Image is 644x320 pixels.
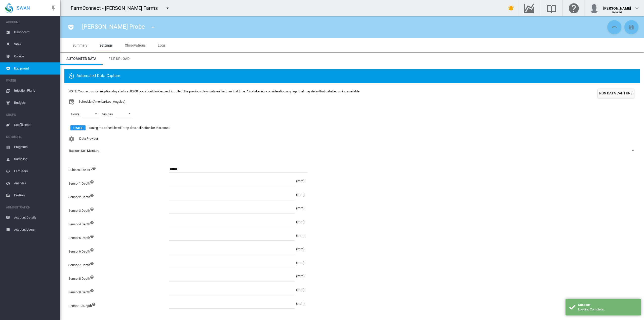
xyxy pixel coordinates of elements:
[90,179,96,185] md-icon: Nominate the depth of each sensor starting from the top of the probe.
[68,220,90,233] label: Sensor 4 Depth
[92,301,98,307] md-icon: Nominate the depth of each sensor starting from the top of the probe.
[169,260,320,274] div: Nominate the depth of each sensor starting from the top of the probe.
[578,307,637,312] div: Loading Complete...
[624,20,638,34] button: Save Changes
[68,288,90,301] label: Sensor 9 Depth
[6,18,56,26] span: ACCOUNT
[295,233,305,237] span: (mm)
[90,288,96,294] md-icon: Nominate the depth of each sensor starting from the top of the probe.
[634,5,640,11] md-icon: icon-chevron-down
[90,233,96,239] md-icon: Nominate the depth of each sensor starting from the top of the probe.
[68,89,360,94] div: NOTE: Your account's irrigation day starts at 00:00, you should not expect to collect the previou...
[295,206,305,210] span: (mm)
[14,153,56,165] span: Sampling
[90,206,96,212] md-icon: Nominate the depth of each sensor starting from the top of the probe.
[69,149,99,153] div: Rubicon Soil Moisture
[165,5,171,11] md-icon: icon-menu-down
[295,274,305,278] span: (mm)
[68,24,74,30] md-icon: icon-pocket
[14,62,56,75] span: Equipment
[70,125,86,130] button: Erase
[78,99,126,104] span: Schedule (America/Los_Angeles)
[148,22,158,32] button: icon-menu-down
[90,247,96,253] md-icon: Nominate the depth of each sensor starting from the top of the probe.
[169,165,320,179] div: Found on the URL of fc.farmconnect.com after /details. e.g., /details/12345, 12345 is the Site ID
[295,193,305,197] span: (mm)
[14,26,56,38] span: Dashboard
[566,299,641,315] div: Success Loading Complete...
[6,133,56,141] span: NUTRIENTS
[68,73,76,79] md-icon: icon-camera-timer
[14,38,56,50] span: Sites
[68,165,92,179] label: Rubicon Site ID *
[295,247,305,251] span: (mm)
[14,189,56,201] span: Profiles
[71,5,162,12] div: FarmConnect - [PERSON_NAME] Farms
[163,3,173,13] button: icon-menu-down
[90,192,96,198] md-icon: Nominate the depth of each sensor starting from the top of the probe.
[14,119,56,131] span: Coefficients
[5,3,13,13] img: SWAN-Landscape-Logo-Colour-drop.png
[68,179,90,192] label: Sensor 1 Depth
[82,23,145,30] span: [PERSON_NAME] Probe
[92,165,98,171] md-icon: Found on the URL of fc.farmconnect.com after /details. e.g., /details/12345, 12345 is the Site ID
[88,126,170,130] span: Erasing the schedule will stop data collection for this asset
[295,288,305,292] span: (mm)
[90,220,96,226] md-icon: Nominate the depth of each sensor starting from the top of the probe.
[68,274,90,288] label: Sensor 8 Depth
[169,220,320,233] div: Nominate the depth of each sensor starting from the top of the probe.
[611,24,617,30] md-icon: icon-undo
[295,179,305,183] span: (mm)
[14,177,56,189] span: Analytes
[169,247,320,260] div: Nominate the depth of each sensor starting from the top of the probe.
[295,261,305,265] span: (mm)
[628,24,634,30] md-icon: icon-content-save
[68,206,90,220] label: Sensor 3 Depth
[50,5,56,11] md-icon: icon-pin
[578,303,637,307] div: Success
[68,247,90,260] label: Sensor 6 Depth
[14,165,56,177] span: Fertilisers
[90,274,96,280] md-icon: Nominate the depth of each sensor starting from the top of the probe.
[508,5,514,11] md-icon: icon-bell-ring
[603,4,631,9] div: [PERSON_NAME]
[90,260,96,266] md-icon: Nominate the depth of each sensor starting from the top of the probe.
[99,110,115,119] span: Minutes
[589,3,599,13] img: profile.jpg
[14,97,56,109] span: Budgets
[169,179,320,192] div: Nominate the depth of each sensor starting from the top of the probe.
[6,77,56,85] span: WATER
[68,147,636,155] md-select: Configuration: Rubicon Soil Moisture
[6,111,56,119] span: CROPS
[158,43,166,47] span: Logs
[295,301,305,305] span: (mm)
[169,233,320,247] div: Nominate the depth of each sensor starting from the top of the probe.
[68,99,74,105] md-icon: icon-calendar-clock
[72,43,87,47] span: Summary
[17,5,30,11] span: SWAN
[125,43,146,47] span: Observations
[545,5,557,11] md-icon: Search the knowledge base
[506,3,516,13] button: icon-bell-ring
[68,192,90,206] label: Sensor 2 Depth
[568,5,580,11] md-icon: Click here for help
[66,22,76,32] button: icon-pocket
[150,24,156,30] md-icon: icon-menu-down
[68,136,74,142] md-icon: icon-cog
[169,288,320,301] div: Nominate the depth of each sensor starting from the top of the probe.
[66,57,96,61] span: Automated Data
[612,11,622,13] span: (Admin)
[68,110,82,119] span: Hours
[108,57,130,61] span: File Upload
[68,301,92,315] label: Sensor 10 Depth
[169,192,320,206] div: Nominate the depth of each sensor starting from the top of the probe.
[79,137,98,141] span: Data Provider
[295,220,305,224] span: (mm)
[169,274,320,288] div: Nominate the depth of each sensor starting from the top of the probe.
[99,43,112,47] span: Settings
[523,5,535,11] md-icon: Go to the Data Hub
[14,50,56,62] span: Groups
[14,141,56,153] span: Programs
[14,224,56,236] span: Account Users
[6,203,56,211] span: ADMINISTRATION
